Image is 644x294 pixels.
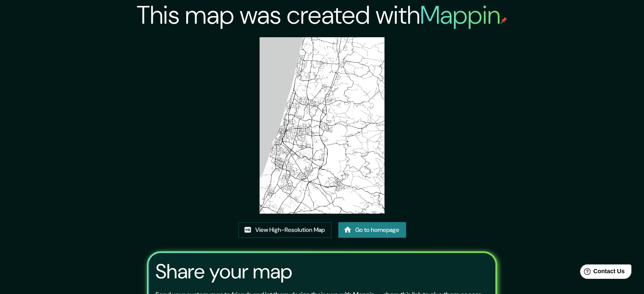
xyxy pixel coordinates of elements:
h3: Share your map [155,260,292,283]
iframe: Help widget launcher [569,261,635,285]
a: Go to homepage [338,222,406,238]
a: View High-Resolution Map [238,222,332,238]
img: created-map [260,37,384,214]
img: mappin-pin [500,17,507,24]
